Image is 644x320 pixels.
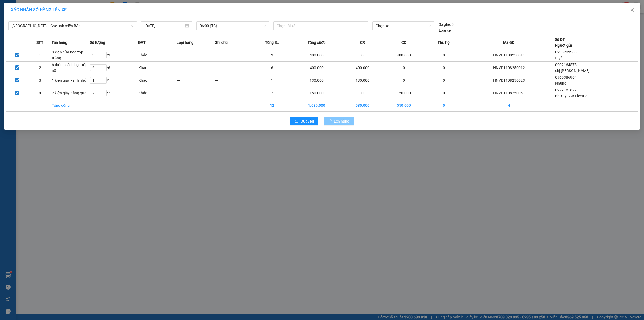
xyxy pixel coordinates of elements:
span: Increase Value [100,90,106,93]
strong: Địa chỉ: [2,2,17,7]
span: XÁC NHẬN SỐ HÀNG LÊN XE [11,7,67,12]
span: Increase Value [100,52,106,55]
span: 0902164575 [555,63,577,67]
span: Tên hàng [52,39,67,45]
span: STT [36,39,43,45]
td: 6 [253,62,291,74]
td: 1 [29,49,52,62]
td: 2 [29,62,52,74]
td: Khác [138,87,177,99]
span: Mã GD [503,39,514,45]
td: --- [215,49,253,62]
td: --- [215,87,253,99]
span: Decrease Value [100,93,106,96]
span: 0936203388 [555,50,577,54]
td: 12 [253,99,291,112]
span: down [102,80,105,84]
button: rollbackQuay lại [290,117,318,125]
button: Lên hàng [324,117,354,125]
td: 6 thùng sách bọc xốp nổ [52,62,90,74]
td: Khác [138,74,177,87]
td: 0 [383,62,425,74]
span: Increase Value [100,77,106,80]
span: Quay lại [301,118,314,124]
span: 06:00 (TC) [200,22,266,30]
td: 3 [29,74,52,87]
span: chị [PERSON_NAME] [555,69,590,73]
td: --- [177,74,215,87]
td: 1 kiện giấy xanh nhỏ [52,74,90,87]
span: 0965386964 [555,75,577,80]
span: up [102,65,105,68]
td: 1.080.000 [291,99,342,112]
span: Địa chỉ: [STREET_ADDRESS][PERSON_NAME] [17,2,111,7]
span: loading [328,119,334,123]
span: rollback [295,119,298,124]
td: / 3 [90,49,138,62]
td: 0 [425,62,463,74]
td: HNVD1108250023 [463,74,555,87]
button: Close [625,3,640,18]
td: 2 [253,87,291,99]
td: 400.000 [383,49,425,62]
td: 150.000 [383,87,425,99]
span: up [102,52,105,56]
span: [GEOGRAPHIC_DATA] : VP [PERSON_NAME] [2,23,140,52]
td: 2 kiện giấy hàng quạt [52,87,90,99]
span: tuyết [555,56,564,60]
td: HNVD1108250012 [463,62,555,74]
td: 0 [425,87,463,99]
span: CR [360,39,365,45]
td: HNVD1108250011 [463,49,555,62]
span: Hà Nội - Các tỉnh miền Bắc [12,22,134,30]
td: Tổng cộng [52,99,90,112]
td: --- [215,62,253,74]
td: 0 [425,74,463,87]
td: / 2 [90,87,138,99]
td: 0 [425,99,463,112]
td: 400.000 [342,62,383,74]
td: 0 [342,49,383,62]
td: HNVD1108250051 [463,87,555,99]
input: 12/08/2025 [144,23,184,29]
td: 3 kiện cửa bọc xốp trắng [52,49,90,62]
span: Tổng SL [265,39,279,45]
span: Loại xe: [439,27,451,33]
span: Kho phân loại đầu gửi: [2,8,46,13]
td: 530.000 [342,99,383,112]
td: 130.000 [291,74,342,87]
td: 0 [342,87,383,99]
span: down [102,68,105,71]
span: Decrease Value [100,80,106,83]
td: 1 [253,74,291,87]
span: 0979161822 [555,88,577,92]
td: 400.000 [291,49,342,62]
span: Lên hàng [334,118,349,124]
td: / 1 [90,74,138,87]
td: 0 [383,74,425,87]
span: ĐVT [138,39,146,45]
span: down [102,93,105,96]
span: Decrease Value [100,55,106,58]
td: 0 [425,49,463,62]
td: 4 [463,99,555,112]
td: / 6 [90,62,138,74]
td: Khác [138,49,177,62]
span: Loại hàng [177,39,193,45]
td: 3 [253,49,291,62]
td: 4 [29,87,52,99]
td: 400.000 [291,62,342,74]
span: up [102,90,105,94]
td: --- [177,49,215,62]
span: up [102,78,105,81]
span: Increase Value [100,65,106,68]
span: Decrease Value [100,68,106,71]
td: --- [177,62,215,74]
span: down [102,55,105,58]
span: Số ghế: [439,21,451,27]
span: Tổng cước [308,39,325,45]
td: Khác [138,62,177,74]
span: close [630,8,634,12]
span: Số lượng [90,39,105,45]
div: Số ĐT Người gửi [555,37,572,48]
